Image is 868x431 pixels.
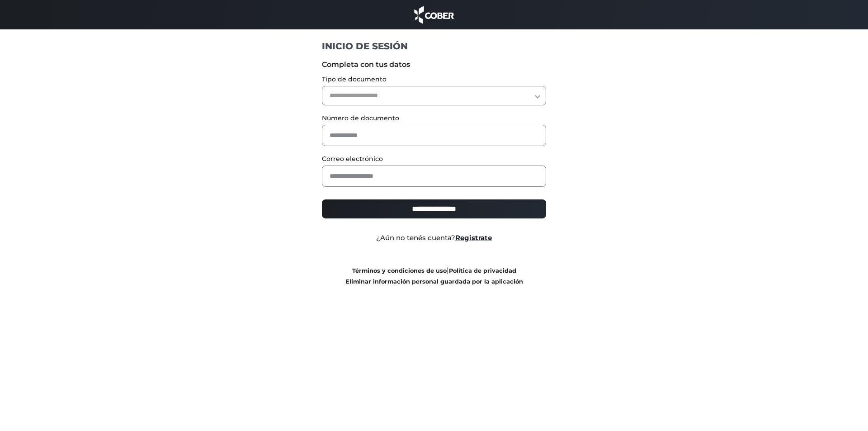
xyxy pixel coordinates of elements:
[352,267,447,274] a: Términos y condiciones de uso
[449,267,516,274] a: Política de privacidad
[315,233,553,243] div: ¿Aún no tenés cuenta?
[322,154,547,164] label: Correo electrónico
[322,114,547,123] label: Número de documento
[315,265,553,287] div: |
[455,233,492,242] a: Registrate
[322,40,547,52] h1: INICIO DE SESIÓN
[322,59,547,70] label: Completa con tus datos
[412,5,456,25] img: cober_marca.png
[345,278,523,285] a: Eliminar información personal guardada por la aplicación
[322,75,547,84] label: Tipo de documento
